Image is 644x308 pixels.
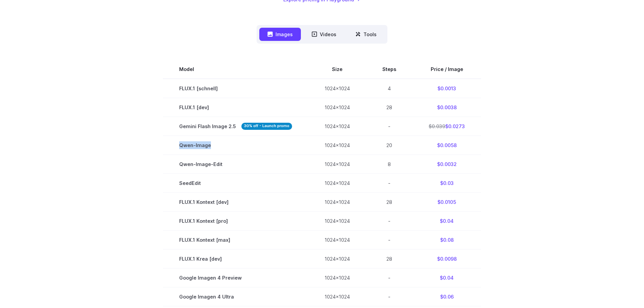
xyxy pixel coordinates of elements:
[308,287,366,306] td: 1024x1024
[241,123,292,130] strong: 30% off - Launch promo
[259,28,301,41] button: Images
[308,268,366,287] td: 1024x1024
[412,136,481,155] td: $0.0058
[308,212,366,231] td: 1024x1024
[366,193,412,212] td: 28
[412,98,481,117] td: $0.0038
[308,117,366,136] td: 1024x1024
[412,193,481,212] td: $0.0105
[412,231,481,250] td: $0.08
[163,268,308,287] td: Google Imagen 4 Preview
[163,79,308,98] td: FLUX.1 [schnell]
[412,155,481,173] td: $0.0032
[366,268,412,287] td: -
[163,155,308,173] td: Qwen-Image-Edit
[347,28,385,41] button: Tools
[304,28,344,41] button: Videos
[366,287,412,306] td: -
[412,287,481,306] td: $0.06
[366,117,412,136] td: -
[308,79,366,98] td: 1024x1024
[412,250,481,268] td: $0.0098
[308,60,366,79] th: Size
[412,174,481,193] td: $0.03
[412,268,481,287] td: $0.04
[366,155,412,173] td: 8
[163,98,308,117] td: FLUX.1 [dev]
[366,174,412,193] td: -
[366,231,412,250] td: -
[366,136,412,155] td: 20
[366,60,412,79] th: Steps
[412,60,481,79] th: Price / Image
[366,250,412,268] td: 28
[412,212,481,231] td: $0.04
[163,174,308,193] td: SeedEdit
[163,136,308,155] td: Qwen-Image
[308,250,366,268] td: 1024x1024
[163,60,308,79] th: Model
[163,231,308,250] td: FLUX.1 Kontext [max]
[366,212,412,231] td: -
[163,287,308,306] td: Google Imagen 4 Ultra
[412,117,481,136] td: $0.0273
[308,193,366,212] td: 1024x1024
[179,122,292,130] span: Gemini Flash Image 2.5
[308,231,366,250] td: 1024x1024
[308,174,366,193] td: 1024x1024
[163,212,308,231] td: FLUX.1 Kontext [pro]
[308,155,366,173] td: 1024x1024
[366,98,412,117] td: 28
[163,250,308,268] td: FLUX.1 Krea [dev]
[308,98,366,117] td: 1024x1024
[163,193,308,212] td: FLUX.1 Kontext [dev]
[366,79,412,98] td: 4
[308,136,366,155] td: 1024x1024
[412,79,481,98] td: $0.0013
[429,123,445,129] s: $0.039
